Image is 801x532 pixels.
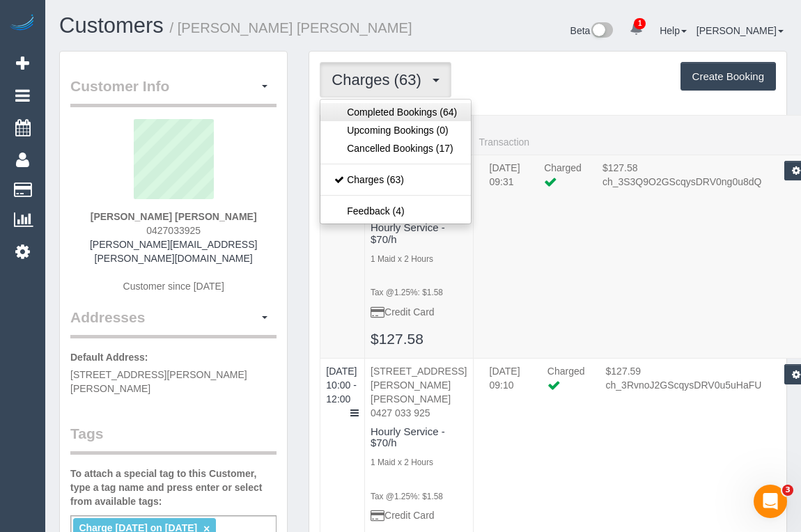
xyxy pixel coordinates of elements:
[170,20,412,36] small: / [PERSON_NAME] [PERSON_NAME]
[371,331,423,347] a: $127.58
[697,25,784,36] a: [PERSON_NAME]
[365,155,473,359] td: Description
[70,350,148,364] label: Default Address:
[660,25,687,36] a: Help
[70,423,277,455] legend: Tags
[570,25,614,36] a: Beta
[371,457,433,467] small: 1 Maid x 2 Hours
[590,22,613,40] img: New interface
[371,508,467,522] p: Credit Card
[681,62,776,91] button: Create Booking
[90,239,257,264] a: [PERSON_NAME][EMAIL_ADDRESS][PERSON_NAME][DOMAIN_NAME]
[146,225,201,236] span: 0427033925
[623,14,650,45] a: 1
[371,492,443,501] small: Tax @1.25%: $1.58
[537,364,596,406] td: Charge Label
[371,222,467,245] h4: Hourly Service - $70/h
[326,366,357,405] a: [DATE] 10:00 - 12:00
[754,485,787,518] iframe: Intercom live chat
[320,171,471,189] a: Charges (63)
[320,139,471,157] a: Cancelled Bookings (17)
[371,288,443,297] small: Tax @1.25%: $1.58
[371,364,467,420] p: [STREET_ADDRESS][PERSON_NAME][PERSON_NAME] 0427 033 925
[320,121,471,139] a: Upcoming Bookings (0)
[332,71,428,88] span: Charges (63)
[123,281,224,292] span: Customer since [DATE]
[479,364,537,406] td: Charged Date
[320,202,471,220] a: Feedback (4)
[596,364,772,406] td: Charge Amount, Transaction Id
[70,467,277,508] label: To attach a special tag to this Customer, type a tag name and press enter or select from availabl...
[592,161,772,203] td: Charge Amount, Transaction Id
[8,14,36,33] img: Automaid Logo
[320,62,451,97] button: Charges (63)
[91,211,257,222] strong: [PERSON_NAME] [PERSON_NAME]
[534,161,592,203] td: Charge Label
[634,18,646,29] span: 1
[59,13,164,38] a: Customers
[320,155,365,359] td: Service Date
[479,161,534,203] td: Charged Date
[371,305,467,319] p: Credit Card
[320,103,471,121] a: Completed Bookings (64)
[371,254,433,264] small: 1 Maid x 2 Hours
[70,76,277,107] legend: Customer Info
[371,426,467,449] h4: Hourly Service - $70/h
[70,369,247,394] span: [STREET_ADDRESS][PERSON_NAME][PERSON_NAME]
[782,485,793,496] span: 3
